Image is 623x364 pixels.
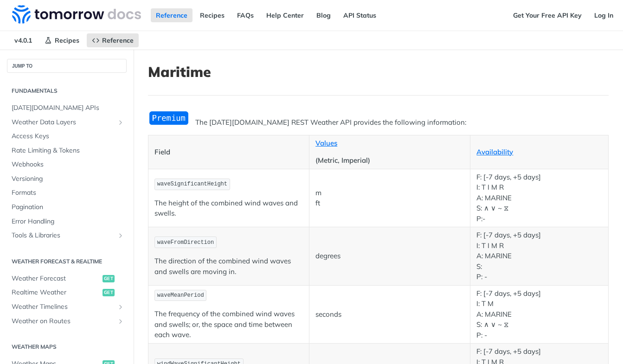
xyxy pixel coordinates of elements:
[154,179,230,190] code: waveSignificantHeight
[12,203,124,212] span: Pagination
[12,231,115,240] span: Tools & Libraries
[7,158,127,172] a: Webhooks
[338,8,381,22] a: API Status
[12,274,100,283] span: Weather Forecast
[117,318,124,325] button: Show subpages for Weather on Routes
[7,144,127,158] a: Rate Limiting & Tokens
[232,8,259,22] a: FAQs
[12,174,124,184] span: Versioning
[151,8,193,22] a: Reference
[103,275,115,282] span: get
[154,309,303,340] p: The frequency of the combined wind waves and swells; or, the space and time between each wave.
[87,33,139,47] a: Reference
[7,300,127,314] a: Weather TimelinesShow subpages for Weather Timelines
[12,302,115,312] span: Weather Timelines
[315,309,464,320] p: seconds
[154,236,217,248] code: waveFromDirection
[7,215,127,229] a: Error Handling
[55,36,79,45] span: Recipes
[148,117,609,128] p: The [DATE][DOMAIN_NAME] REST Weather API provides the following information:
[315,188,464,209] p: m ft
[7,343,127,351] h2: Weather Maps
[102,36,134,45] span: Reference
[7,172,127,186] a: Versioning
[7,129,127,143] a: Access Keys
[117,119,124,126] button: Show subpages for Weather Data Layers
[117,232,124,239] button: Show subpages for Tools & Libraries
[12,132,124,141] span: Access Keys
[7,101,127,115] a: [DATE][DOMAIN_NAME] APIs
[195,8,230,22] a: Recipes
[508,8,587,22] a: Get Your Free API Key
[12,5,141,24] img: Tomorrow.io Weather API Docs
[311,8,336,22] a: Blog
[12,146,124,155] span: Rate Limiting & Tokens
[7,200,127,214] a: Pagination
[476,172,602,224] p: F: [-7 days, +5 days] I: T I M R A: MARINE S: ∧ ∨ ~ ⧖ P:-
[12,118,115,127] span: Weather Data Layers
[315,155,464,166] p: (Metric, Imperial)
[7,87,127,95] h2: Fundamentals
[12,217,124,226] span: Error Handling
[7,272,127,286] a: Weather Forecastget
[154,198,303,219] p: The height of the combined wind waves and swells.
[7,314,127,328] a: Weather on RoutesShow subpages for Weather on Routes
[12,188,124,198] span: Formats
[476,288,602,341] p: F: [-7 days, +5 days] I: T M A: MARINE S: ∧ ∨ ~ ⧖ P: -
[315,139,337,147] a: Values
[7,257,127,266] h2: Weather Forecast & realtime
[12,160,124,169] span: Webhooks
[103,289,115,296] span: get
[12,317,115,326] span: Weather on Routes
[9,33,37,47] span: v4.0.1
[148,64,609,80] h1: Maritime
[154,147,303,158] p: Field
[476,230,602,282] p: F: [-7 days, +5 days] I: T I M R A: MARINE S: P: -
[12,288,100,297] span: Realtime Weather
[12,103,124,113] span: [DATE][DOMAIN_NAME] APIs
[7,59,127,73] button: JUMP TO
[476,147,513,156] a: Availability
[154,290,206,301] code: waveMeanPeriod
[589,8,618,22] a: Log In
[7,115,127,129] a: Weather Data LayersShow subpages for Weather Data Layers
[261,8,309,22] a: Help Center
[7,229,127,243] a: Tools & LibrariesShow subpages for Tools & Libraries
[39,33,84,47] a: Recipes
[7,186,127,200] a: Formats
[7,286,127,300] a: Realtime Weatherget
[315,251,464,262] p: degrees
[154,256,303,277] p: The direction of the combined wind waves and swells are moving in.
[117,303,124,311] button: Show subpages for Weather Timelines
